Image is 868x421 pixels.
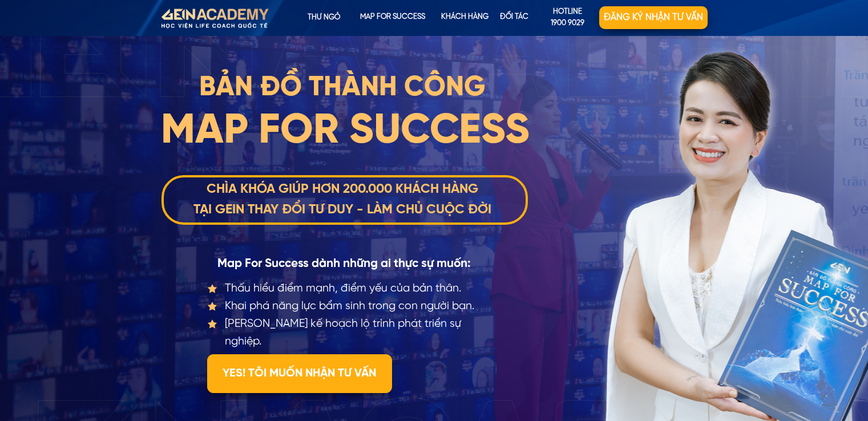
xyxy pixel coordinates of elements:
h3: Map For Success dành những ai thực sự muốn: [195,254,492,274]
p: Thư ngỏ [289,6,358,29]
h3: CHÌA KHÓA GIÚP HƠN 200.000 KHÁCH HÀNG TẠI GEIN THAY ĐỔI TƯ DUY - LÀM CHỦ CUỘC ĐỜI [157,179,528,221]
p: KHÁCH HÀNG [437,6,493,29]
span: MAP FOR SUCCESS [161,110,530,153]
span: BẢN ĐỒ THÀNH CÔNG [199,74,486,102]
li: [PERSON_NAME] kế hoạch lộ trình phát triển sự nghiệp. [207,315,488,351]
p: Đăng ký nhận tư vấn [599,6,708,29]
p: YES! TÔI MUỐN NHẬN TƯ VẤN [207,354,392,393]
p: Đối tác [488,6,540,29]
p: map for success [359,6,426,29]
li: Khai phá năng lực bẩm sinh trong con người bạn. [207,297,488,315]
p: hotline 1900 9029 [536,6,600,30]
li: Thấu hiểu điểm mạnh, điểm yếu của bản thân. [207,280,488,297]
a: hotline1900 9029 [536,6,600,29]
